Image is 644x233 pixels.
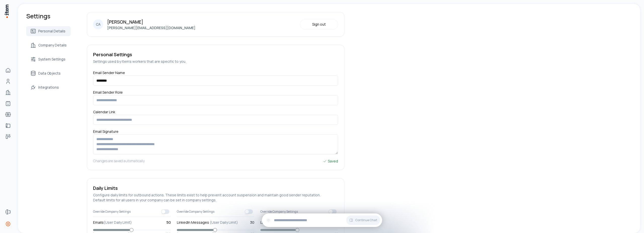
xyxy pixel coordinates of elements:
span: Override Company Settings [177,210,214,214]
span: Company Details [38,43,67,48]
a: System Settings [26,54,71,64]
label: Emails [93,220,132,225]
label: Calendar Link [93,109,115,116]
h5: Personal Settings [93,51,338,58]
a: Forms [3,207,13,217]
a: bootcamps [3,109,13,120]
a: Integrations [26,82,71,92]
h5: Configure daily limits for outbound actions. These limits exist to help prevent account suspensio... [93,193,338,203]
a: Data Objects [26,68,71,78]
h1: Settings [26,12,71,20]
span: Override Company Settings [93,210,131,214]
h5: Daily Limits [93,185,338,192]
p: [PERSON_NAME][EMAIL_ADDRESS][DOMAIN_NAME] [107,25,195,30]
div: Continue Chat [262,213,382,227]
button: Sign out [300,19,338,29]
div: CA [93,19,103,29]
a: Agents [3,98,13,108]
button: Continue Chat [346,215,380,225]
label: LinkedIn Invitations [260,220,321,225]
a: Companies [3,87,13,97]
a: deals [3,132,13,142]
span: System Settings [38,57,65,62]
h5: Changes are saved automatically [93,158,145,164]
span: Personal Details [38,29,65,34]
span: 50 [167,220,171,225]
a: Home [3,65,13,75]
label: Email Sender Role [93,90,123,97]
label: Email Sender Name [93,70,125,77]
label: Email Signature [93,129,118,136]
span: (User Daily Limit) [104,220,132,225]
span: Override Company Settings [260,210,298,214]
span: 30 [250,220,254,225]
img: Item Brain Logo [4,4,9,18]
label: LinkedIn Messages [177,220,238,225]
a: implementations [3,121,13,131]
p: [PERSON_NAME] [107,18,195,25]
h5: Settings used by item's workers that are specific to you. [93,59,338,64]
a: Company Details [26,40,71,50]
span: Data Objects [38,71,61,76]
a: Personal Details [26,26,71,36]
span: Integrations [38,85,59,90]
a: Contacts [3,76,13,86]
span: (User Daily Limit) [210,220,238,225]
div: Saved [323,158,338,164]
span: Continue Chat [355,218,377,222]
a: Settings [3,219,13,229]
